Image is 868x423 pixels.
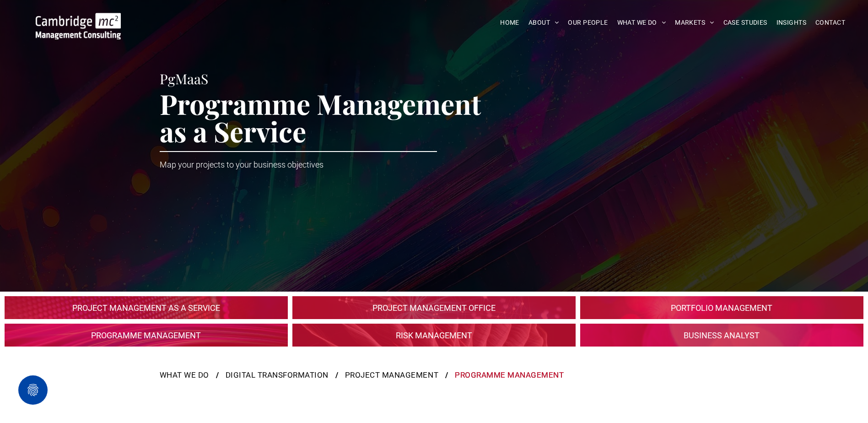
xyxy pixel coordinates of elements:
[580,324,863,347] a: Business Analyst As a Service | Cambridge Management Consulting
[292,324,576,347] a: Risk Management As a Service | Outsource Your Risk Management
[160,85,481,149] span: Programme Management as a Service
[5,296,288,319] a: Project Management As a Service | PMaaS is a Cost-Effective Solution
[580,296,863,319] a: Telecoms | Portfolio Management As a Service | Select, Monitor
[292,296,576,319] a: Project Management Office As a Service | Why You Need a PMO
[772,16,811,30] a: INSIGHTS
[36,14,121,24] a: Your Business Transformed | Cambridge Management Consulting
[448,369,571,381] a: PROGRAMME MANAGEMENT
[36,13,121,39] img: Go to Homepage
[670,16,718,30] a: MARKETS
[338,369,445,381] a: PROJECT MANAGEMENT
[811,16,850,30] a: CONTACT
[563,16,612,30] a: OUR PEOPLE
[160,160,323,169] span: Map your projects to your business objectives
[219,369,335,381] a: DIGITAL TRANSFORMATION
[153,369,216,381] a: WHAT WE DO
[160,70,208,88] span: PgMaaS
[613,16,671,30] a: WHAT WE DO
[5,324,288,347] a: Programme Management As a Service | Align Your Goals & Projects
[719,16,772,30] a: CASE STUDIES
[496,16,524,30] a: HOME
[524,16,564,30] a: ABOUT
